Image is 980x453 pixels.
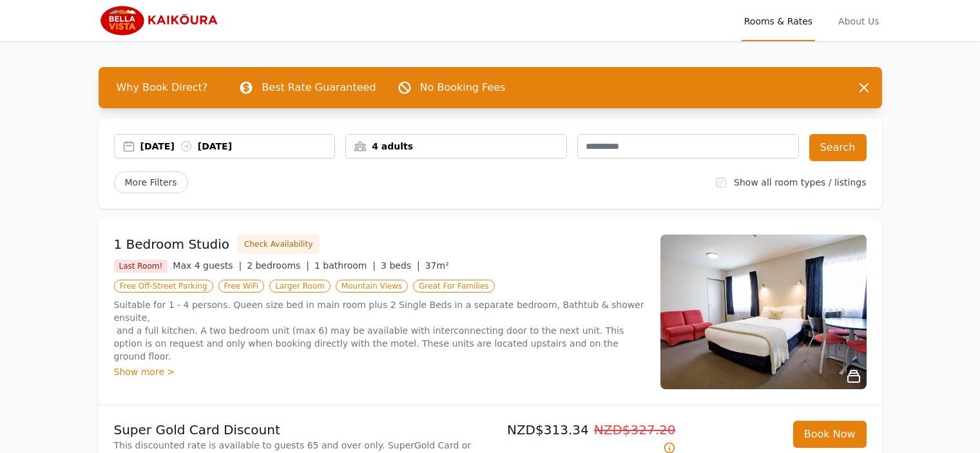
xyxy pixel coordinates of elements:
[106,75,218,101] span: Why Book Direct?
[114,365,645,378] div: Show more >
[336,280,408,293] span: Mountain Views
[114,298,645,363] p: Suitable for 1 - 4 persons. Queen size bed in main room plus 2 Single Beds in a separate bedroom,...
[114,235,230,253] h3: 1 Bedroom Studio
[218,280,265,293] span: Free WiFi
[114,421,485,439] p: Super Gold Card Discount
[114,260,168,273] span: Last Room!
[237,235,320,254] button: Check Availability
[594,422,676,438] span: NZD$327.20
[173,260,242,271] span: Max 4 guests |
[413,280,494,293] span: Great For Families
[425,260,449,271] span: 37m²
[99,5,223,36] img: Bella Vista Kaikoura
[793,421,867,448] button: Book Now
[346,140,566,153] div: 4 adults
[140,140,335,153] div: [DATE] [DATE]
[381,260,420,271] span: 3 beds |
[314,260,376,271] span: 1 bathroom |
[114,171,188,193] span: More Filters
[420,80,506,95] p: No Booking Fees
[269,280,331,293] span: Larger Room
[114,280,213,293] span: Free Off-Street Parking
[734,177,866,188] label: Show all room types / listings
[262,80,376,95] p: Best Rate Guaranteed
[809,134,867,161] button: Search
[247,260,309,271] span: 2 bedrooms |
